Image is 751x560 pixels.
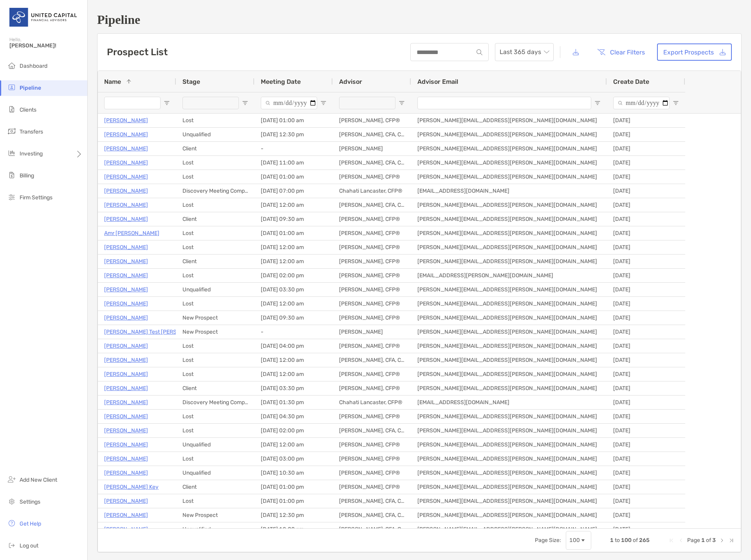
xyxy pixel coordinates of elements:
[104,186,148,196] p: [PERSON_NAME]
[607,508,685,522] div: [DATE]
[333,396,411,409] div: Chahati Lancaster, CFP®
[678,537,684,544] div: Previous Page
[411,452,607,466] div: [PERSON_NAME][EMAIL_ADDRESS][PERSON_NAME][DOMAIN_NAME]
[255,240,333,254] div: [DATE] 12:00 am
[255,114,333,127] div: [DATE] 01:00 am
[104,214,148,224] a: [PERSON_NAME]
[104,257,148,266] p: [PERSON_NAME]
[411,424,607,437] div: [PERSON_NAME][EMAIL_ADDRESS][PERSON_NAME][DOMAIN_NAME]
[176,522,255,536] div: Unqualified
[411,438,607,452] div: [PERSON_NAME][EMAIL_ADDRESS][PERSON_NAME][DOMAIN_NAME]
[607,410,685,423] div: [DATE]
[613,97,670,109] input: Create Date Filter Input
[411,184,607,198] div: [EMAIL_ADDRESS][DOMAIN_NAME]
[176,297,255,311] div: Lost
[104,524,148,534] p: [PERSON_NAME]
[255,480,333,494] div: [DATE] 01:00 pm
[104,496,148,506] a: [PERSON_NAME]
[333,424,411,437] div: [PERSON_NAME], CFA, CFP®
[176,381,255,395] div: Client
[701,537,705,544] span: 1
[411,353,607,367] div: [PERSON_NAME][EMAIL_ADDRESS][PERSON_NAME][DOMAIN_NAME]
[607,212,685,226] div: [DATE]
[255,325,333,339] div: -
[176,198,255,212] div: Lost
[104,116,148,125] a: [PERSON_NAME]
[104,313,148,323] a: [PERSON_NAME]
[7,126,16,136] img: transfers icon
[706,537,711,544] span: of
[255,226,333,240] div: [DATE] 01:00 am
[411,410,607,423] div: [PERSON_NAME][EMAIL_ADDRESS][PERSON_NAME][DOMAIN_NAME]
[712,537,716,544] span: 3
[411,212,607,226] div: [PERSON_NAME][EMAIL_ADDRESS][PERSON_NAME][DOMAIN_NAME]
[104,454,148,464] a: [PERSON_NAME]
[333,339,411,353] div: [PERSON_NAME], CFP®
[411,255,607,268] div: [PERSON_NAME][EMAIL_ADDRESS][PERSON_NAME][DOMAIN_NAME]
[104,242,148,252] p: [PERSON_NAME]
[411,522,607,536] div: [PERSON_NAME][EMAIL_ADDRESS][PERSON_NAME][DOMAIN_NAME]
[333,283,411,296] div: [PERSON_NAME], CFP®
[164,100,170,106] button: Open Filter Menu
[104,130,148,139] p: [PERSON_NAME]
[607,311,685,325] div: [DATE]
[607,240,685,254] div: [DATE]
[97,13,742,27] h1: Pipeline
[255,396,333,409] div: [DATE] 01:30 pm
[607,396,685,409] div: [DATE]
[104,440,148,450] p: [PERSON_NAME]
[104,327,205,337] p: [PERSON_NAME] Test [PERSON_NAME]
[107,47,168,58] h3: Prospect List
[20,63,47,69] span: Dashboard
[411,170,607,184] div: [PERSON_NAME][EMAIL_ADDRESS][PERSON_NAME][DOMAIN_NAME]
[411,142,607,155] div: [PERSON_NAME][EMAIL_ADDRESS][PERSON_NAME][DOMAIN_NAME]
[176,452,255,466] div: Lost
[255,452,333,466] div: [DATE] 03:00 pm
[411,283,607,296] div: [PERSON_NAME][EMAIL_ADDRESS][PERSON_NAME][DOMAIN_NAME]
[176,353,255,367] div: Lost
[176,128,255,141] div: Unqualified
[104,510,148,520] p: [PERSON_NAME]
[104,412,148,421] p: [PERSON_NAME]
[104,426,148,435] a: [PERSON_NAME]
[104,172,148,182] a: [PERSON_NAME]
[333,170,411,184] div: [PERSON_NAME], CFP®
[104,285,148,294] a: [PERSON_NAME]
[333,198,411,212] div: [PERSON_NAME], CFA, CFP®
[7,105,16,114] img: clients icon
[255,142,333,155] div: -
[176,410,255,423] div: Lost
[411,480,607,494] div: [PERSON_NAME][EMAIL_ADDRESS][PERSON_NAME][DOMAIN_NAME]
[591,43,651,61] button: Clear Filters
[411,325,607,339] div: [PERSON_NAME][EMAIL_ADDRESS][PERSON_NAME][DOMAIN_NAME]
[104,158,148,168] p: [PERSON_NAME]
[104,228,159,238] p: Amr [PERSON_NAME]
[333,466,411,480] div: [PERSON_NAME], CFP®
[104,341,148,351] a: [PERSON_NAME]
[182,78,200,85] span: Stage
[615,537,620,544] span: to
[411,240,607,254] div: [PERSON_NAME][EMAIL_ADDRESS][PERSON_NAME][DOMAIN_NAME]
[176,508,255,522] div: New Prospect
[20,194,52,201] span: Firm Settings
[176,325,255,339] div: New Prospect
[333,367,411,381] div: [PERSON_NAME], CFP®
[333,410,411,423] div: [PERSON_NAME], CFP®
[333,480,411,494] div: [PERSON_NAME], CFP®
[104,78,121,85] span: Name
[255,353,333,367] div: [DATE] 12:00 am
[176,424,255,437] div: Lost
[639,537,650,544] span: 265
[7,475,16,484] img: add_new_client icon
[176,396,255,409] div: Discovery Meeting Complete
[104,369,148,379] p: [PERSON_NAME]
[104,97,161,109] input: Name Filter Input
[607,269,685,282] div: [DATE]
[176,156,255,170] div: Lost
[20,85,41,91] span: Pipeline
[255,184,333,198] div: [DATE] 07:00 pm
